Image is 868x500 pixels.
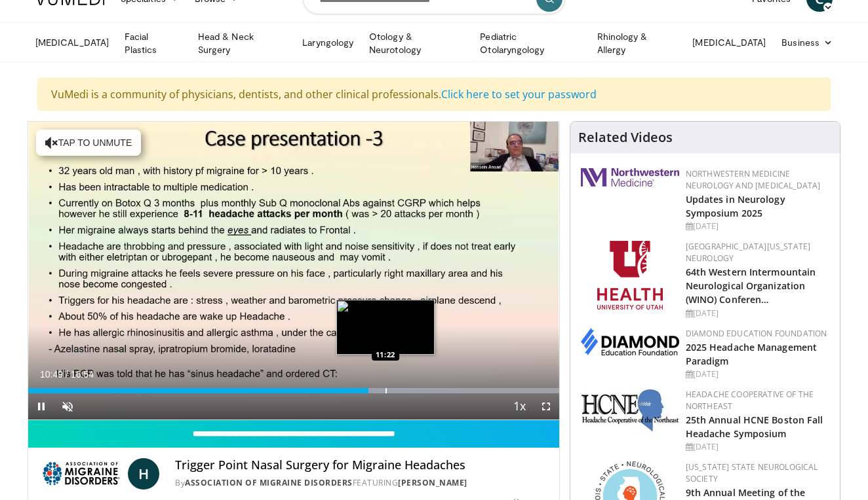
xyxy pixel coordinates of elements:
h4: Trigger Point Nasal Surgery for Migraine Headaches [175,458,549,473]
a: Click here to set your password [441,87,597,101]
span: 10:49 [40,369,63,380]
div: [DATE] [686,368,829,380]
video-js: Video Player [28,122,559,420]
a: Otology & Neurotology [361,30,472,56]
img: Association of Migraine Disorders [39,458,123,490]
a: Laryngology [294,29,361,56]
h4: Related Videos [578,130,673,145]
a: Pediatric Otolaryngology [472,30,589,56]
a: 64th Western Intermountain Neurological Organization (WINO) Conferen… [686,266,816,306]
a: 25th Annual HCNE Boston Fall Headache Symposium [686,414,823,440]
div: By FEATURING [175,477,549,489]
a: Diamond Education Foundation [686,328,827,339]
a: Northwestern Medicine Neurology and [MEDICAL_DATA] [686,168,821,191]
img: f6362829-b0a3-407d-a044-59546adfd345.png.150x105_q85_autocrop_double_scale_upscale_version-0.2.png [597,241,663,310]
button: Playback Rate [507,393,533,420]
button: Fullscreen [533,393,559,420]
div: [DATE] [686,221,829,232]
a: [US_STATE] State Neurological Society [686,461,818,484]
a: [PERSON_NAME] [398,477,467,488]
div: Progress Bar [28,388,559,393]
span: 16:54 [71,369,94,380]
a: [GEOGRAPHIC_DATA][US_STATE] Neurology [686,241,811,264]
a: Updates in Neurology Symposium 2025 [686,193,785,219]
a: Rhinology & Allergy [589,30,685,56]
a: Business [774,29,840,56]
img: d0406666-9e5f-4b94-941b-f1257ac5ccaf.png.150x105_q85_autocrop_double_scale_upscale_version-0.2.png [581,328,679,355]
a: [MEDICAL_DATA] [684,29,774,56]
a: 2025 Headache Management Paradigm [686,341,817,367]
img: 6c52f715-17a6-4da1-9b6c-8aaf0ffc109f.jpg.150x105_q85_autocrop_double_scale_upscale_version-0.2.jpg [581,389,679,432]
button: Pause [28,393,54,420]
a: Headache Cooperative of the Northeast [686,389,814,412]
a: [MEDICAL_DATA] [28,29,117,56]
a: H [128,458,159,490]
button: Unmute [54,393,81,420]
button: Tap to unmute [36,130,141,156]
img: image.jpeg [336,300,435,355]
a: Head & Neck Surgery [190,30,294,56]
div: VuMedi is a community of physicians, dentists, and other clinical professionals. [37,78,831,111]
span: / [66,369,68,380]
div: [DATE] [686,441,829,453]
img: 2a462fb6-9365-492a-ac79-3166a6f924d8.png.150x105_q85_autocrop_double_scale_upscale_version-0.2.jpg [581,168,679,187]
a: Association of Migraine Disorders [185,477,353,488]
a: Facial Plastics [117,30,190,56]
div: [DATE] [686,308,829,319]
